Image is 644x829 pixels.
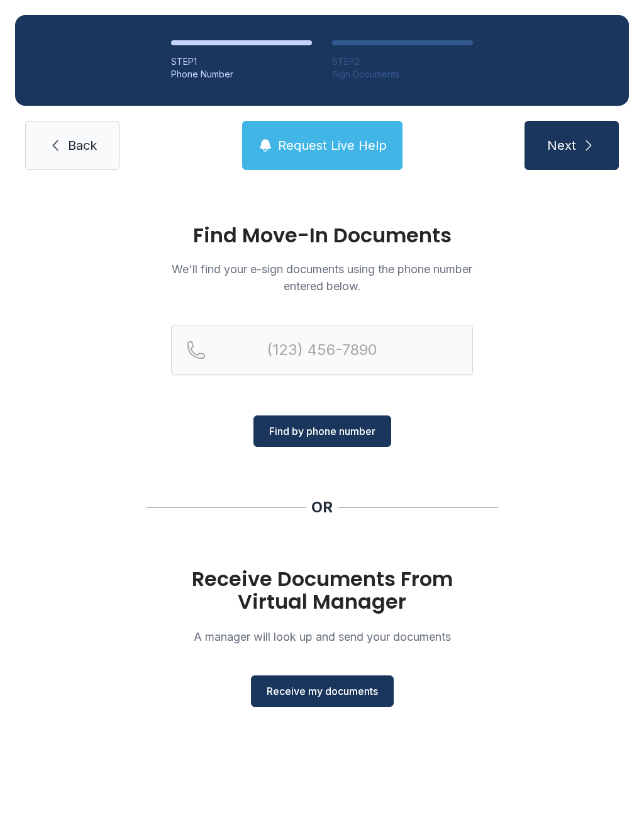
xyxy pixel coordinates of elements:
div: STEP 1 [171,55,312,68]
p: We'll find your e-sign documents using the phone number entered below. [171,261,473,295]
div: Phone Number [171,68,312,81]
div: STEP 2 [332,55,473,68]
h1: Find Move-In Documents [171,225,473,245]
div: Sign Documents [332,68,473,81]
span: Receive my documents [267,684,378,699]
span: Find by phone number [269,424,375,439]
span: Request Live Help [278,137,387,154]
input: Reservation phone number [171,325,473,375]
span: Back [68,137,97,154]
div: OR [311,497,333,517]
p: A manager will look up and send your documents [171,628,473,645]
span: Next [547,137,576,154]
h1: Receive Documents From Virtual Manager [171,568,473,613]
